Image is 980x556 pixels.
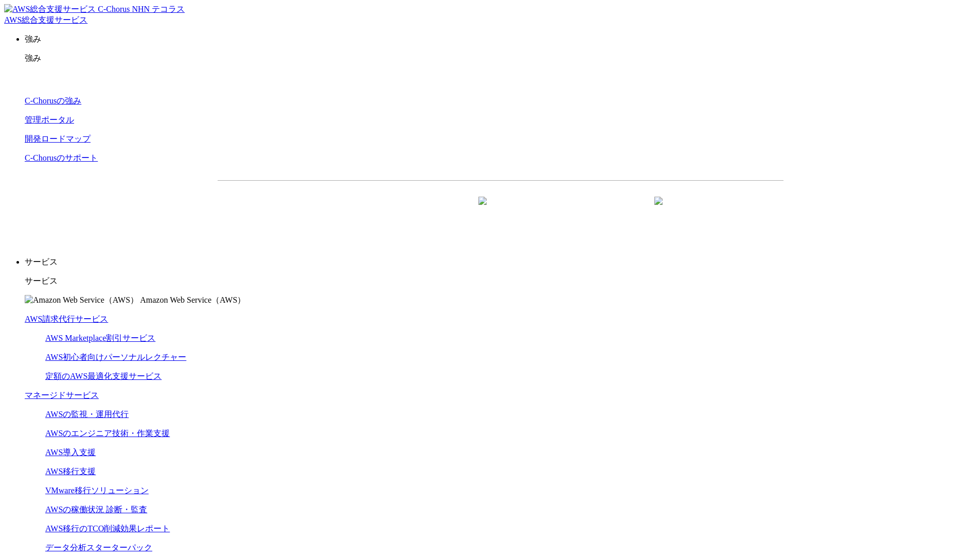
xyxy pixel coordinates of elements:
a: AWS Marketplace割引サービス [45,334,155,342]
img: 矢印 [478,197,487,223]
p: サービス [25,257,976,268]
a: AWS移行支援 [45,467,96,476]
a: AWSの稼働状況 診断・監査 [45,505,147,514]
a: C-Chorusのサポート [25,153,98,162]
a: 開発ロードマップ [25,134,91,143]
a: 管理ポータル [25,115,74,124]
a: 定額のAWS最適化支援サービス [45,372,162,380]
img: 矢印 [654,197,663,223]
span: Amazon Web Service（AWS） [140,296,245,304]
a: AWS導入支援 [45,448,96,457]
a: マネージドサービス [25,391,99,399]
p: サービス [25,276,976,287]
a: AWSのエンジニア技術・作業支援 [45,429,170,438]
a: データ分析スターターパック [45,543,152,552]
img: AWS総合支援サービス C-Chorus [4,4,130,15]
img: Amazon Web Service（AWS） [25,295,138,306]
a: AWS総合支援サービス C-Chorus NHN テコラスAWS総合支援サービス [4,5,185,24]
a: AWS移行のTCO削減効果レポート [45,524,170,533]
a: まずは相談する [506,197,671,223]
a: AWS請求代行サービス [25,315,108,323]
p: 強み [25,53,976,64]
p: 強み [25,34,976,45]
a: C-Chorusの強み [25,96,81,105]
a: AWS初心者向けパーソナルレクチャー [45,353,186,361]
a: VMware移行ソリューション [45,486,149,495]
a: 資料を請求する [330,197,495,223]
a: AWSの監視・運用代行 [45,410,129,419]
